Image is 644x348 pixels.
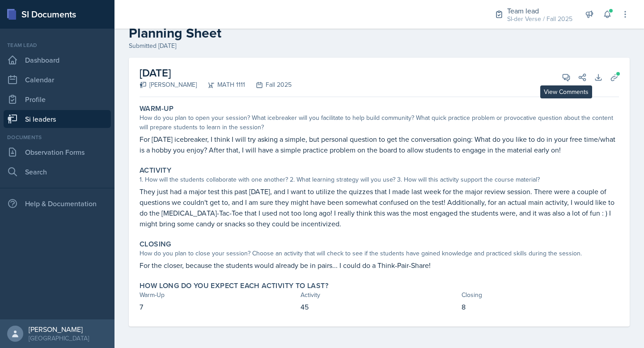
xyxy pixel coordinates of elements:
p: For the closer, because the students would already be in pairs... I could do a Think-Pair-Share! [140,260,619,271]
div: How do you plan to open your session? What icebreaker will you facilitate to help build community... [140,113,619,132]
div: 1. How will the students collaborate with one another? 2. What learning strategy will you use? 3.... [140,175,619,184]
a: Dashboard [4,51,111,69]
div: Warm-Up [140,290,297,300]
h2: [DATE] [140,65,292,81]
label: Closing [140,240,171,249]
p: 8 [462,301,619,312]
div: How do you plan to close your session? Choose an activity that will check to see if the students ... [140,249,619,258]
a: Calendar [4,71,111,89]
p: 7 [140,301,297,312]
label: How long do you expect each activity to last? [140,281,328,290]
p: They just had a major test this past [DATE], and I want to utilize the quizzes that I made last w... [140,186,619,229]
p: 45 [301,301,458,312]
a: Si leaders [4,110,111,128]
a: Profile [4,90,111,108]
div: SI-der Verse / Fall 2025 [507,14,572,24]
div: Fall 2025 [245,80,292,89]
div: Team lead [507,5,572,16]
button: View Comments [558,69,574,85]
div: [GEOGRAPHIC_DATA] [29,334,89,343]
div: Closing [462,290,619,300]
a: Observation Forms [4,143,111,161]
div: MATH 1111 [197,80,245,89]
div: Activity [301,290,458,300]
div: Submitted [DATE] [129,41,630,51]
h2: Planning Sheet [129,25,630,41]
label: Warm-Up [140,104,174,113]
div: [PERSON_NAME] [29,325,89,334]
div: Team lead [4,41,111,49]
p: For [DATE] icebreaker, I think I will try asking a simple, but personal question to get the conve... [140,134,619,155]
a: Search [4,163,111,181]
div: Documents [4,133,111,141]
div: [PERSON_NAME] [140,80,197,89]
div: Help & Documentation [4,195,111,212]
label: Activity [140,166,171,175]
